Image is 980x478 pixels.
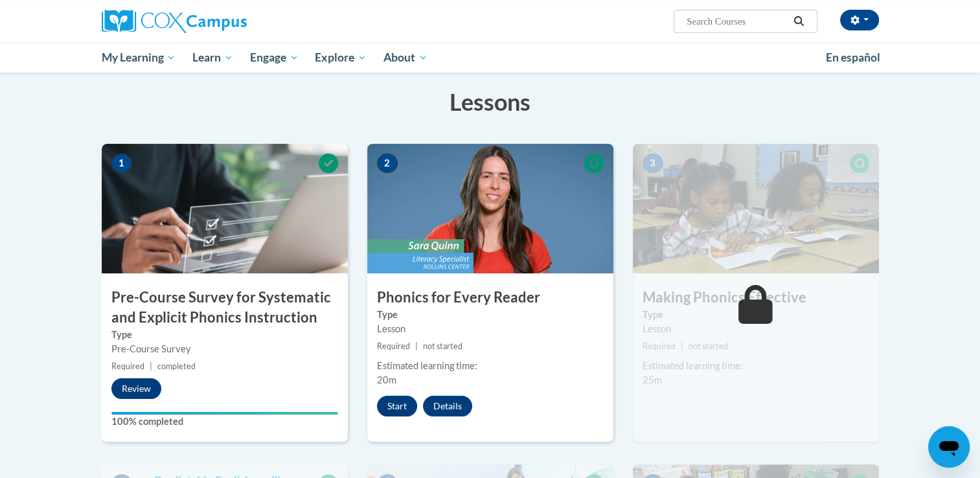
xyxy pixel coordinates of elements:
[826,51,880,64] span: En español
[685,14,789,29] input: Search Courses
[367,144,613,273] img: Course Image
[377,154,398,173] span: 2
[377,359,604,373] div: Estimated learning time:
[111,378,161,399] button: Review
[643,154,663,173] span: 3
[643,322,869,336] div: Lesson
[306,43,375,73] a: Explore
[633,288,879,308] h3: Making Phonics Effective
[111,415,338,429] label: 100% completed
[157,361,196,371] span: completed
[184,43,242,73] a: Learn
[633,144,879,273] img: Course Image
[111,342,338,356] div: Pre-Course Survey
[377,341,410,351] span: Required
[377,396,417,416] button: Start
[150,361,152,371] span: |
[643,308,869,322] label: Type
[377,322,604,336] div: Lesson
[242,43,307,73] a: Engage
[415,341,418,351] span: |
[643,359,869,373] div: Estimated learning time:
[681,341,683,351] span: |
[375,43,436,73] a: About
[789,14,808,29] button: Search
[643,341,676,351] span: Required
[111,328,338,342] label: Type
[192,50,233,65] span: Learn
[840,10,879,30] button: Account Settings
[250,50,299,65] span: Engage
[928,426,970,468] iframe: Button to launch messaging window
[82,43,898,73] div: Main menu
[423,396,472,416] button: Details
[111,412,338,415] div: Your progress
[102,10,348,33] a: Cox Campus
[315,50,367,65] span: Explore
[689,341,728,351] span: not started
[423,341,462,351] span: not started
[817,44,889,71] a: En español
[367,288,613,308] h3: Phonics for Every Reader
[102,288,348,328] h3: Pre-Course Survey for Systematic and Explicit Phonics Instruction
[377,374,396,385] span: 20m
[102,144,348,273] img: Course Image
[377,308,604,322] label: Type
[111,361,144,371] span: Required
[102,85,879,118] h3: Lessons
[101,50,176,65] span: My Learning
[111,154,132,173] span: 1
[102,10,247,33] img: Cox Campus
[643,374,662,385] span: 25m
[383,50,427,65] span: About
[93,43,185,73] a: My Learning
